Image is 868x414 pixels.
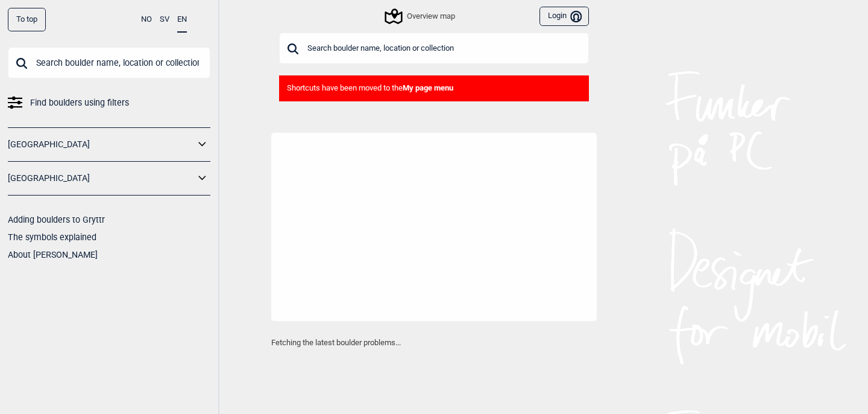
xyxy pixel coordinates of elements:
[539,7,589,27] button: Login
[8,170,195,187] a: [GEOGRAPHIC_DATA]
[386,9,455,24] div: Overview map
[279,33,589,64] input: Search boulder name, location or collection
[160,8,169,31] button: SV
[8,215,105,225] a: Adding boulders to Gryttr
[271,337,597,349] p: Fetching the latest boulder problems...
[8,232,96,242] a: The symbols explained
[177,8,187,33] button: EN
[403,83,453,92] b: My page menu
[8,250,98,260] a: About [PERSON_NAME]
[8,94,210,112] a: Find boulders using filters
[8,136,195,153] a: [GEOGRAPHIC_DATA]
[8,47,210,78] input: Search boulder name, location or collection
[30,94,129,112] span: Find boulders using filters
[8,8,46,31] div: To top
[279,75,589,101] div: Shortcuts have been moved to the
[141,8,152,31] button: NO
